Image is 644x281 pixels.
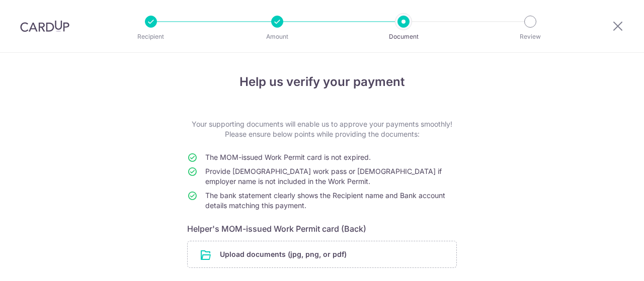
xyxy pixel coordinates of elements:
h4: Help us verify your payment [187,73,457,91]
img: CardUp [20,20,69,32]
p: Document [366,32,441,42]
span: The MOM-issued Work Permit card is not expired. [205,153,371,161]
span: The bank statement clearly shows the Recipient name and Bank account details matching this payment. [205,191,445,210]
h6: Helper's MOM-issued Work Permit card (Back) [187,223,457,235]
p: Amount [240,32,314,42]
p: Recipient [114,32,188,42]
p: Review [493,32,568,42]
iframe: Opens a widget where you can find more information [580,251,634,276]
p: Your supporting documents will enable us to approve your payments smoothly! Please ensure below p... [187,119,457,139]
div: Upload documents (jpg, png, or pdf) [187,241,457,268]
span: Provide [DEMOGRAPHIC_DATA] work pass or [DEMOGRAPHIC_DATA] if employer name is not included in th... [205,167,442,185]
